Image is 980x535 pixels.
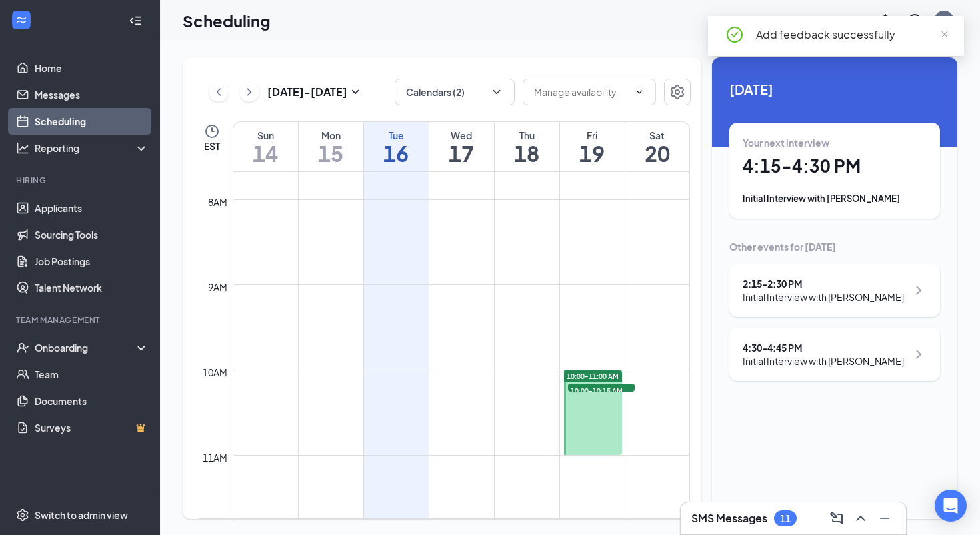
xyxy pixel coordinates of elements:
[35,108,149,135] a: Scheduling
[364,142,429,165] h1: 16
[907,13,923,29] svg: QuestionInfo
[129,14,142,27] svg: Collapse
[35,141,149,155] div: Reporting
[625,129,690,142] div: Sat
[233,122,298,171] a: September 14, 2025
[780,513,791,524] div: 11
[664,79,691,105] button: Settings
[429,122,494,171] a: September 17, 2025
[299,129,363,142] div: Mon
[299,142,363,165] h1: 15
[939,15,949,26] div: BP
[347,84,363,100] svg: SmallChevronDown
[495,129,559,142] div: Thu
[35,361,149,388] a: Team
[429,142,494,165] h1: 17
[364,129,429,142] div: Tue
[911,346,927,362] svg: ChevronRight
[243,84,256,100] svg: ChevronRight
[935,490,967,522] div: Open Intercom Messenger
[691,511,767,526] h3: SMS Messages
[16,175,146,186] div: Hiring
[395,79,515,105] button: Calendars (2)ChevronDown
[727,27,743,43] span: check-circle
[299,122,363,171] a: September 15, 2025
[567,372,619,381] span: 10:00-11:00 AM
[35,508,128,522] div: Switch to admin view
[205,280,230,294] div: 9am
[669,84,685,100] svg: Settings
[625,142,690,165] h1: 20
[35,195,149,221] a: Applicants
[874,508,895,529] button: Minimize
[743,155,927,177] h1: 4:15 - 4:30 PM
[743,192,927,205] div: Initial Interview with [PERSON_NAME]
[267,85,347,99] h3: [DATE] - [DATE]
[634,87,645,97] svg: ChevronDown
[35,341,137,354] div: Onboarding
[16,314,146,326] div: Team Management
[756,27,948,43] div: Add feedback successfully
[743,136,927,149] div: Your next interview
[534,85,629,99] input: Manage availability
[205,195,230,209] div: 8am
[233,142,298,165] h1: 14
[35,414,149,441] a: SurveysCrown
[853,510,869,526] svg: ChevronUp
[35,81,149,108] a: Messages
[233,129,298,142] div: Sun
[183,9,271,32] h1: Scheduling
[743,277,904,290] div: 2:15 - 2:30 PM
[429,129,494,142] div: Wed
[204,123,220,139] svg: Clock
[200,450,230,465] div: 11am
[495,142,559,165] h1: 18
[35,388,149,414] a: Documents
[826,508,847,529] button: ComposeMessage
[212,84,225,100] svg: ChevronLeft
[850,508,871,529] button: ChevronUp
[15,13,28,27] svg: WorkstreamLogo
[239,82,259,102] button: ChevronRight
[743,290,904,304] div: Initial Interview with [PERSON_NAME]
[200,365,230,380] div: 10am
[729,79,940,99] span: [DATE]
[560,129,625,142] div: Fri
[35,274,149,301] a: Talent Network
[877,13,893,29] svg: Notifications
[911,282,927,298] svg: ChevronRight
[364,122,429,171] a: September 16, 2025
[490,85,503,99] svg: ChevronDown
[35,221,149,248] a: Sourcing Tools
[729,240,940,253] div: Other events for [DATE]
[35,55,149,81] a: Home
[568,384,635,397] span: 10:00-10:15 AM
[829,510,845,526] svg: ComposeMessage
[877,510,893,526] svg: Minimize
[940,30,949,39] span: close
[560,122,625,171] a: September 19, 2025
[625,122,690,171] a: September 20, 2025
[16,341,29,354] svg: UserCheck
[16,141,29,155] svg: Analysis
[16,508,29,522] svg: Settings
[743,354,904,368] div: Initial Interview with [PERSON_NAME]
[35,248,149,274] a: Job Postings
[209,82,229,102] button: ChevronLeft
[495,122,559,171] a: September 18, 2025
[560,142,625,165] h1: 19
[743,341,904,354] div: 4:30 - 4:45 PM
[204,139,220,153] span: EST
